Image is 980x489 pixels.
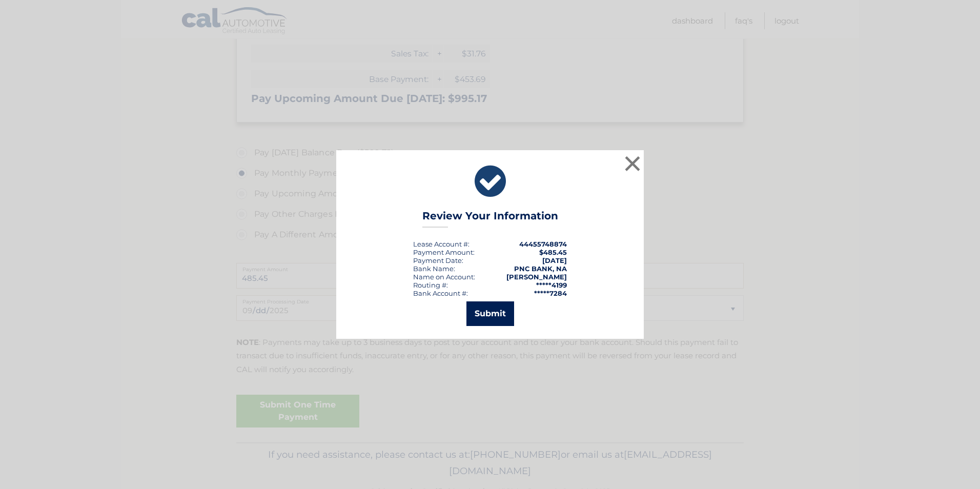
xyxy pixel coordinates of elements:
[413,264,455,273] div: Bank Name:
[413,240,469,248] div: Lease Account #:
[514,264,567,273] strong: PNC BANK, NA
[542,256,567,264] span: [DATE]
[413,273,475,281] div: Name on Account:
[413,281,448,289] div: Routing #:
[413,289,468,297] div: Bank Account #:
[519,240,567,248] strong: 44455748874
[413,256,462,264] span: Payment Date
[422,210,558,228] h3: Review Your Information
[622,153,643,174] button: ×
[506,273,567,281] strong: [PERSON_NAME]
[413,248,475,256] div: Payment Amount:
[539,248,567,256] span: $485.45
[413,256,463,264] div: :
[466,301,514,326] button: Submit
